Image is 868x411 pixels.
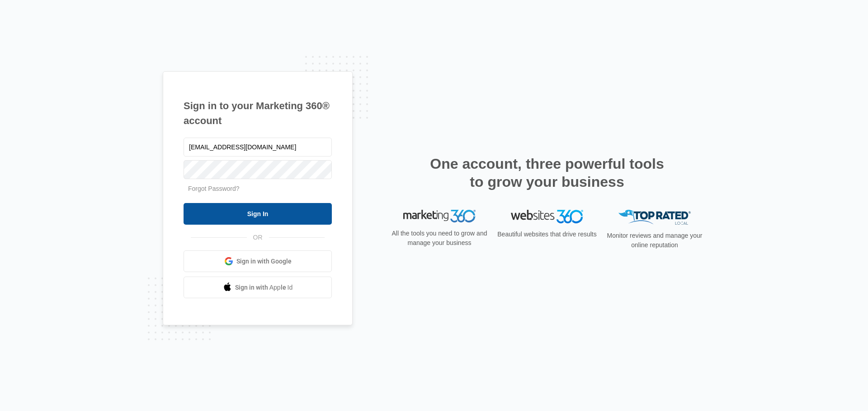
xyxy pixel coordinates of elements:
span: Sign in with Google [236,257,292,266]
input: Sign In [184,203,332,225]
a: Sign in with Google [184,250,332,272]
img: Top Rated Local [618,210,691,225]
h1: Sign in to your Marketing 360® account [184,98,332,128]
img: Marketing 360 [403,210,476,222]
img: Websites 360 [511,210,583,223]
span: Sign in with Apple Id [235,283,293,292]
p: Monitor reviews and manage your online reputation [604,231,705,250]
p: Beautiful websites that drive results [496,230,598,239]
h2: One account, three powerful tools to grow your business [427,155,667,191]
p: All the tools you need to grow and manage your business [389,229,490,248]
span: OR [247,233,269,242]
a: Forgot Password? [188,185,240,192]
a: Sign in with Apple Id [184,277,332,298]
input: Email [184,138,332,157]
